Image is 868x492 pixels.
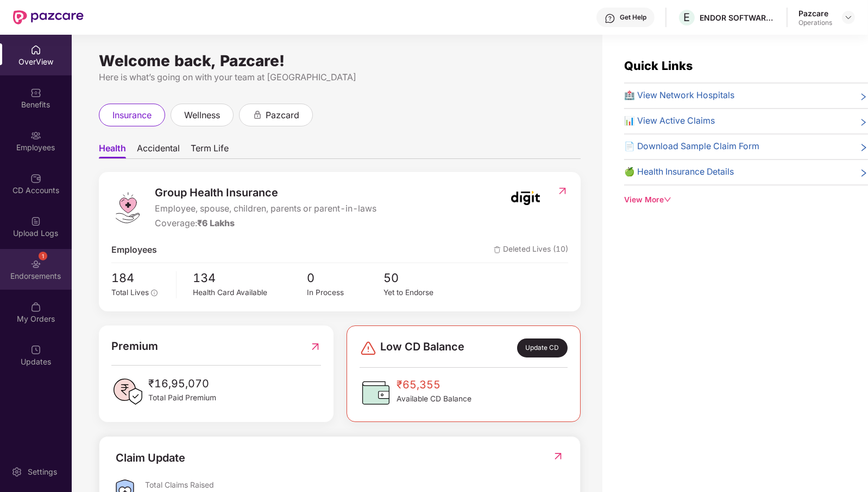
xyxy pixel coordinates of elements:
[310,338,321,355] img: RedirectIcon
[111,338,158,355] span: Premium
[30,216,41,227] img: svg+xml;base64,PHN2ZyBpZD0iVXBsb2FkX0xvZ3MiIGRhdGEtbmFtZT0iVXBsb2FkIExvZ3MiIHhtbG5zPSJodHRwOi8vd3...
[13,10,84,24] img: New Pazcare Logo
[111,191,144,224] img: logo
[30,87,41,98] img: svg+xml;base64,PHN2ZyBpZD0iQmVuZWZpdHMiIHhtbG5zPSJodHRwOi8vd3d3LnczLm9yZy8yMDAwL3N2ZyIgd2lkdGg9Ij...
[397,393,471,405] span: Available CD Balance
[30,130,41,141] img: svg+xml;base64,PHN2ZyBpZD0iRW1wbG95ZWVzIiB4bWxucz0iaHR0cDovL3d3dy53My5vcmcvMjAwMC9zdmciIHdpZHRoPS...
[383,269,460,287] span: 50
[11,467,22,477] img: svg+xml;base64,PHN2ZyBpZD0iU2V0dGluZy0yMHgyMCIgeG1sbnM9Imh0dHA6Ly93d3cudzMub3JnLzIwMDAvc3ZnIiB3aW...
[30,44,41,55] img: svg+xml;base64,PHN2ZyBpZD0iSG9tZSIgeG1sbnM9Imh0dHA6Ly93d3cudzMub3JnLzIwMDAvc3ZnIiB3aWR0aD0iMjAiIG...
[30,344,41,355] img: svg+xml;base64,PHN2ZyBpZD0iVXBkYXRlZCIgeG1sbnM9Imh0dHA6Ly93d3cudzMub3JnLzIwMDAvc3ZnIiB3aWR0aD0iMj...
[517,338,568,357] div: Update CD
[116,450,185,467] div: Claim Update
[360,340,377,357] img: svg+xml;base64,PHN2ZyBpZD0iRGFuZ2VyLTMyeDMyIiB4bWxucz0iaHR0cDovL3d3dy53My5vcmcvMjAwMC9zdmciIHdpZH...
[24,467,60,477] div: Settings
[380,338,464,357] span: Low CD Balance
[99,56,581,65] div: Welcome back, Pazcare!
[624,140,759,154] span: 📄 Download Sample Claim Form
[505,184,546,212] img: insurerIcon
[30,302,41,312] img: svg+xml;base64,PHN2ZyBpZD0iTXlfT3JkZXJzIiBkYXRhLW5hbWU9Ik15IE9yZGVycyIgeG1sbnM9Imh0dHA6Ly93d3cudz...
[148,375,216,392] span: ₹16,95,070
[30,173,41,184] img: svg+xml;base64,PHN2ZyBpZD0iQ0RfQWNjb3VudHMiIGRhdGEtbmFtZT0iQ0QgQWNjb3VudHMiIHhtbG5zPSJodHRwOi8vd3...
[859,91,868,103] span: right
[111,288,149,297] span: Total Lives
[605,13,615,24] img: svg+xml;base64,PHN2ZyBpZD0iSGVscC0zMngzMiIgeG1sbnM9Imh0dHA6Ly93d3cudzMub3JnLzIwMDAvc3ZnIiB3aWR0aD...
[155,202,376,216] span: Employee, spouse, children, parents or parent-in-laws
[145,480,564,490] div: Total Claims Raised
[307,269,383,287] span: 0
[552,451,564,462] img: RedirectIcon
[155,217,376,231] div: Coverage:
[253,110,262,119] div: animation
[684,11,690,24] span: E
[557,186,568,196] img: RedirectIcon
[798,18,832,27] div: Operations
[360,376,392,409] img: CDBalanceIcon
[39,252,47,260] div: 1
[197,218,235,228] span: ₹6 Lakhs
[844,13,853,22] img: svg+xml;base64,PHN2ZyBpZD0iRHJvcGRvd24tMzJ4MzIiIHhtbG5zPSJodHRwOi8vd3d3LnczLm9yZy8yMDAwL3N2ZyIgd2...
[111,269,168,287] span: 184
[155,184,376,201] span: Group Health Insurance
[664,196,671,203] span: down
[191,143,229,158] span: Term Life
[700,12,776,23] div: ENDOR SOFTWARE PRIVATE LIMITED
[397,376,471,393] span: ₹65,355
[624,89,734,103] span: 🏥 View Network Hospitals
[266,108,299,122] span: pazcard
[307,287,383,299] div: In Process
[111,244,157,257] span: Employees
[111,375,144,408] img: PaidPremiumIcon
[624,194,868,206] div: View More
[624,165,734,179] span: 🍏 Health Insurance Details
[494,244,568,257] span: Deleted Lives (10)
[112,108,152,122] span: insurance
[99,143,126,158] span: Health
[99,71,581,84] div: Here is what’s going on with your team at [GEOGRAPHIC_DATA]
[859,117,868,128] span: right
[798,8,832,18] div: Pazcare
[184,108,220,122] span: wellness
[30,259,41,270] img: svg+xml;base64,PHN2ZyBpZD0iRW5kb3JzZW1lbnRzIiB4bWxucz0iaHR0cDovL3d3dy53My5vcmcvMjAwMC9zdmciIHdpZH...
[137,143,180,158] span: Accidental
[494,246,501,253] img: deleteIcon
[193,269,307,287] span: 134
[193,287,307,299] div: Health Card Available
[620,13,646,22] div: Get Help
[148,392,216,404] span: Total Paid Premium
[383,287,460,299] div: Yet to Endorse
[859,142,868,154] span: right
[624,59,693,73] span: Quick Links
[151,290,158,296] span: info-circle
[859,168,868,179] span: right
[624,114,715,128] span: 📊 View Active Claims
